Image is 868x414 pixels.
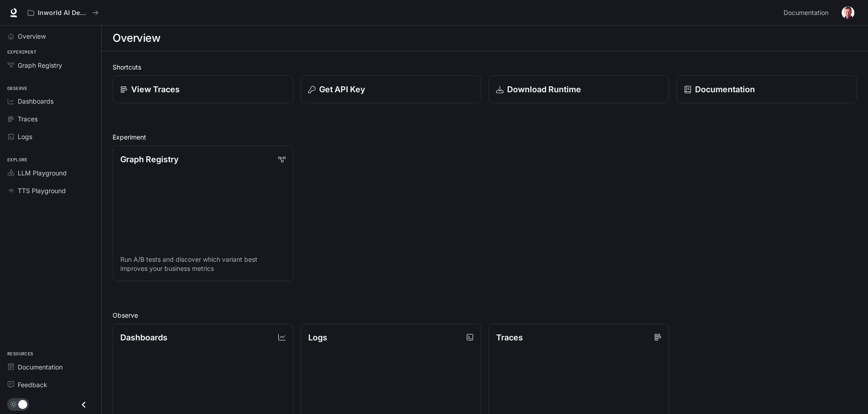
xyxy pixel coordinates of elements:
[74,395,94,414] button: Close drawer
[18,132,32,141] span: Logs
[18,60,62,70] span: Graph Registry
[18,31,46,41] span: Overview
[113,29,160,47] h1: Overview
[496,331,523,344] p: Traces
[676,75,857,103] a: Documentation
[507,83,581,95] p: Download Runtime
[113,145,293,281] a: Graph RegistryRun A/B tests and discover which variant best improves your business metrics
[120,153,178,165] p: Graph Registry
[18,399,27,409] span: Dark mode toggle
[301,75,481,103] button: Get API Key
[18,96,54,106] span: Dashboards
[4,57,98,73] a: Graph Registry
[18,114,38,124] span: Traces
[695,83,755,95] p: Documentation
[4,359,98,375] a: Documentation
[4,129,98,145] a: Logs
[120,255,286,273] p: Run A/B tests and discover which variant best improves your business metrics
[784,7,829,19] span: Documentation
[4,111,98,127] a: Traces
[24,4,103,22] button: All workspaces
[38,9,89,17] p: Inworld AI Demos
[488,75,669,103] a: Download Runtime
[120,331,168,344] p: Dashboards
[319,83,365,95] p: Get API Key
[18,186,66,195] span: TTS Playground
[4,377,98,393] a: Feedback
[839,4,857,22] button: User avatar
[4,28,98,44] a: Overview
[18,380,47,389] span: Feedback
[4,165,98,181] a: LLM Playground
[18,168,67,178] span: LLM Playground
[131,83,180,95] p: View Traces
[113,75,293,103] a: View Traces
[4,93,98,109] a: Dashboards
[113,132,857,142] h2: Experiment
[113,310,857,320] h2: Observe
[18,362,63,372] span: Documentation
[113,62,857,72] h2: Shortcuts
[842,6,854,19] img: User avatar
[780,4,835,22] a: Documentation
[4,183,98,199] a: TTS Playground
[308,331,327,344] p: Logs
